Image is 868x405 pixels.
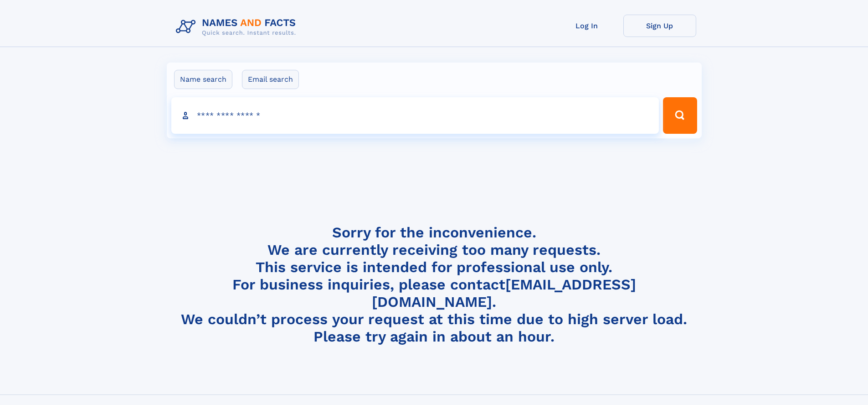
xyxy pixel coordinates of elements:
[550,15,623,37] a: Log In
[372,276,636,310] a: [EMAIL_ADDRESS][DOMAIN_NAME]
[623,15,696,37] a: Sign Up
[174,70,232,89] label: Name search
[663,97,697,134] button: Search Button
[242,70,299,89] label: Email search
[172,224,696,346] h4: Sorry for the inconvenience. We are currently receiving too many requests. This service is intend...
[171,97,659,134] input: search input
[172,15,303,39] img: Logo Names and Facts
